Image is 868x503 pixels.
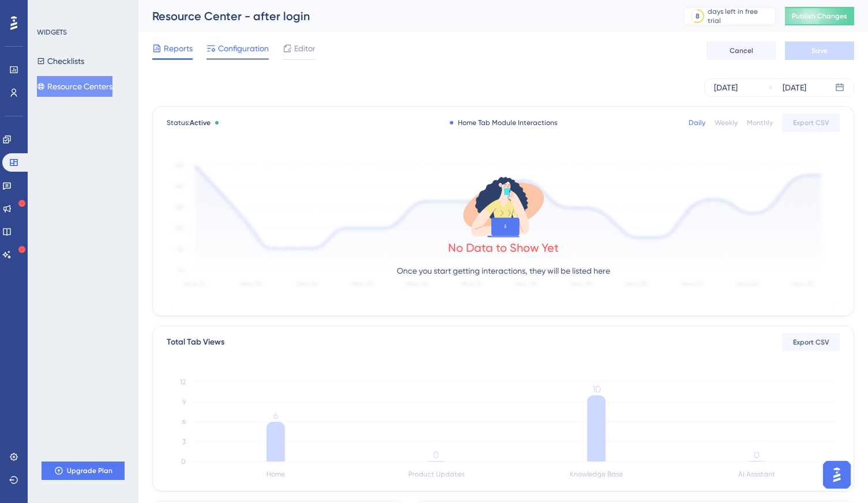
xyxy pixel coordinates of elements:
div: Total Tab Views [167,335,224,349]
tspan: AI Assistant [738,470,775,478]
div: [DATE] [714,81,738,94]
tspan: 6 [273,410,278,421]
tspan: Product Updates [408,470,464,478]
div: Daily [689,118,705,127]
span: Upgrade Plan [67,466,112,475]
tspan: 12 [180,378,186,386]
span: Export CSV [793,118,829,127]
div: Weekly [715,118,738,127]
tspan: 9 [182,398,186,406]
iframe: UserGuiding AI Assistant Launcher [820,457,854,492]
tspan: 0 [754,449,760,460]
button: Publish Changes [785,7,854,25]
span: Cancel [730,46,753,55]
tspan: 0 [181,457,186,466]
tspan: 3 [182,438,186,446]
span: Editor [294,41,315,55]
div: days left in free trial [708,7,772,25]
span: Configuration [218,41,269,55]
tspan: Home [266,470,285,478]
button: Cancel [707,41,776,60]
span: Publish Changes [792,12,847,21]
div: 8 [696,12,700,21]
span: Save [811,46,828,55]
div: [DATE] [783,81,806,94]
tspan: 6 [182,418,186,426]
div: WIDGETS [37,28,67,37]
div: Monthly [747,118,773,127]
button: Checklists [37,51,84,71]
button: Save [785,41,854,60]
tspan: Knowledge Base [570,470,623,478]
button: Upgrade Plan [42,462,125,480]
div: Resource Center - after login [152,8,655,24]
span: Reports [164,41,193,55]
button: Export CSV [782,114,840,132]
button: Resource Centers [37,76,112,97]
p: Once you start getting interactions, they will be listed here [397,264,610,278]
tspan: 10 [592,384,601,395]
span: Active [190,119,211,127]
span: Status: [167,118,211,127]
tspan: 0 [433,449,439,460]
span: Export CSV [793,338,829,347]
button: Export CSV [782,333,840,351]
div: No Data to Show Yet [448,240,559,256]
div: Home Tab Module Interactions [450,118,557,127]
